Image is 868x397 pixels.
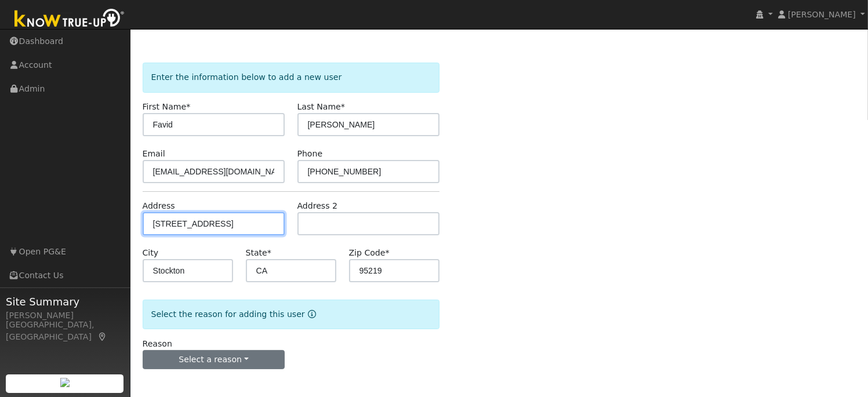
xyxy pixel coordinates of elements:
div: [PERSON_NAME] [6,309,124,322]
label: Address [143,200,175,212]
label: First Name [143,101,191,113]
span: Required [386,248,390,257]
button: Select a reason [143,350,285,370]
img: Know True-Up [9,6,130,32]
label: State [246,247,271,259]
span: Site Summary [6,294,124,309]
label: Reason [143,338,172,350]
span: Required [341,102,345,111]
label: Email [143,148,165,160]
a: Reason for new user [305,309,316,319]
span: Required [186,102,190,111]
div: Select the reason for adding this user [143,300,440,329]
label: Address 2 [297,200,338,212]
span: Required [267,248,271,257]
div: Enter the information below to add a new user [143,63,440,92]
label: Zip Code [349,247,390,259]
label: City [143,247,159,259]
img: retrieve [60,378,70,387]
label: Last Name [297,101,345,113]
a: Map [97,332,108,341]
label: Phone [297,148,323,160]
div: [GEOGRAPHIC_DATA], [GEOGRAPHIC_DATA] [6,319,124,343]
span: [PERSON_NAME] [788,10,856,19]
